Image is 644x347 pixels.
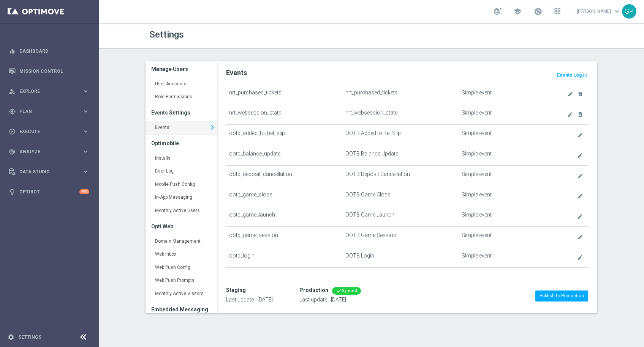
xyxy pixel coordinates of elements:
[576,6,622,17] a: [PERSON_NAME]keyboard_arrow_down
[577,111,583,118] i: delete_forever
[146,204,217,218] a: Monthly Active Users
[9,128,82,135] div: Execute
[342,267,459,288] td: OOTB Registration
[9,48,16,55] i: equalizer
[151,218,211,235] h3: Opti Web
[513,7,522,16] span: school
[151,301,211,318] h3: Embedded Messaging
[19,149,82,154] span: Analyze
[459,227,546,247] td: Simple event
[19,129,82,134] span: Execute
[583,73,587,78] i: launch
[151,104,211,121] h3: Events Settings
[342,84,459,104] td: nrt_purchased_tickets
[82,88,89,95] i: keyboard_arrow_right
[19,41,89,61] a: Dashboard
[9,182,89,202] div: Optibot
[9,108,82,115] div: Plan
[226,186,342,206] td: ootb_game_close
[299,287,328,294] div: Production
[9,61,89,81] div: Mission Control
[459,104,546,125] td: Simple event
[18,335,41,339] a: Settings
[226,227,342,247] td: ootb_game_session
[613,7,621,16] span: keyboard_arrow_down
[82,108,89,115] i: keyboard_arrow_right
[342,206,459,227] td: OOTB Game Launch
[577,173,583,179] i: create
[577,234,583,240] i: create
[146,77,217,91] a: User Accounts
[151,61,211,77] h3: Manage Users
[19,61,89,81] a: Mission Control
[149,29,366,40] h1: Settings
[9,148,82,155] div: Analyze
[9,108,16,115] i: gps_fixed
[146,152,217,165] a: Installs
[146,274,217,287] a: Web Push Prompts
[19,170,82,174] span: Data Studio
[577,152,583,159] i: create
[299,296,361,303] p: Last update
[331,297,346,303] span: [DATE]
[226,84,342,104] td: nrt_purchased_tickets
[226,287,246,294] div: Staging
[226,104,342,125] td: nrt_websession_state
[19,109,82,114] span: Plan
[577,193,583,199] i: create
[19,182,79,202] a: Optibot
[567,91,573,97] i: create
[342,165,459,186] td: OOTB Deposit Cancellation
[459,247,546,267] td: Simple event
[342,227,459,247] td: OOTB Game Session
[9,88,82,95] div: Explore
[8,68,90,74] button: Mission Control
[8,108,90,115] button: gps_fixed Plan keyboard_arrow_right
[9,168,82,175] div: Data Studio
[557,72,582,78] b: Events Log
[8,48,90,54] button: equalizer Dashboard
[459,186,546,206] td: Simple event
[622,4,636,19] div: GP
[226,68,589,77] h2: Events
[151,135,211,152] h3: Optimobile
[342,288,357,293] span: Synced
[146,235,217,248] a: Domain Management
[459,125,546,145] td: Simple event
[336,288,342,294] i: done
[146,191,217,204] a: In-App Messaging
[8,169,90,175] button: Data Studio keyboard_arrow_right
[82,148,89,155] i: keyboard_arrow_right
[146,90,217,104] a: Role Permissions
[9,188,16,195] i: lightbulb
[459,165,546,186] td: Simple event
[146,178,217,192] a: Mobile Push Config
[342,145,459,165] td: OOTB Balance Update
[208,122,217,133] i: keyboard_arrow_right
[8,88,90,94] button: person_search Explore keyboard_arrow_right
[146,165,217,178] a: Error Log
[8,129,90,135] div: play_circle_outline Execute keyboard_arrow_right
[226,125,342,145] td: ootb_added_to_bet_slip
[8,149,90,155] button: track_changes Analyze keyboard_arrow_right
[226,247,342,267] td: ootb_login
[342,104,459,125] td: nrt_websession_state
[82,168,89,175] i: keyboard_arrow_right
[8,334,14,341] i: settings
[577,132,583,138] i: create
[82,128,89,135] i: keyboard_arrow_right
[79,189,89,194] div: +10
[342,247,459,267] td: OOTB Login
[226,267,342,288] td: ootb_registration
[459,206,546,227] td: Simple event
[9,148,16,155] i: track_changes
[577,254,583,261] i: create
[8,189,90,195] button: lightbulb Optibot +10
[258,297,273,303] span: [DATE]
[9,128,16,135] i: play_circle_outline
